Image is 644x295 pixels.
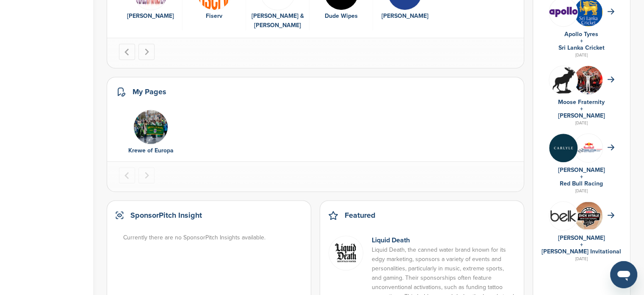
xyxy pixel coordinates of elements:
[560,180,603,187] a: Red Bull Racing
[580,173,583,180] a: +
[558,112,605,119] a: [PERSON_NAME]
[123,110,178,143] a: Galway parade
[558,234,605,242] a: [PERSON_NAME]
[119,110,182,154] div: 1 of 1
[542,51,622,59] div: [DATE]
[549,7,578,17] img: Data
[372,236,410,244] a: Liquid Death
[580,105,583,112] a: +
[119,44,135,60] button: Go to last slide
[542,119,622,127] div: [DATE]
[119,167,135,183] button: Previous slide
[574,202,603,229] img: Cleanshot 2025 09 07 at 20.31.59 2x
[250,11,305,30] div: [PERSON_NAME] & [PERSON_NAME]
[133,110,168,144] img: Galway parade
[123,233,303,242] div: Currently there are no SponsorPitch Insights available.
[549,66,578,94] img: Hjwwegho 400x400
[549,134,578,162] img: Eowf0nlc 400x400
[610,261,637,288] iframe: Button to launch messaging window
[314,11,368,21] div: Dude Wipes
[542,248,621,255] a: [PERSON_NAME] Invitational
[564,31,598,38] a: Apollo Tyres
[558,166,605,174] a: [PERSON_NAME]
[187,11,241,21] div: Fiserv
[558,44,605,51] a: Sri Lanka Cricket
[558,98,605,106] a: Moose Fraternity
[542,255,622,263] div: [DATE]
[128,147,174,154] a: Krewe of Europa
[574,66,603,94] img: 3bs1dc4c 400x400
[345,209,376,221] h2: Featured
[549,202,578,230] img: L 1bnuap 400x400
[133,86,166,98] h2: My Pages
[123,11,178,21] div: [PERSON_NAME]
[138,44,155,60] button: Next slide
[580,241,583,248] a: +
[377,11,432,21] div: [PERSON_NAME]
[130,209,202,221] h2: SponsorPitch Insight
[542,187,622,195] div: [DATE]
[329,236,363,270] img: Screen shot 2022 01 05 at 10.58.13 am
[580,37,583,45] a: +
[138,167,155,183] button: Next slide
[574,142,603,153] img: Data?1415811735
